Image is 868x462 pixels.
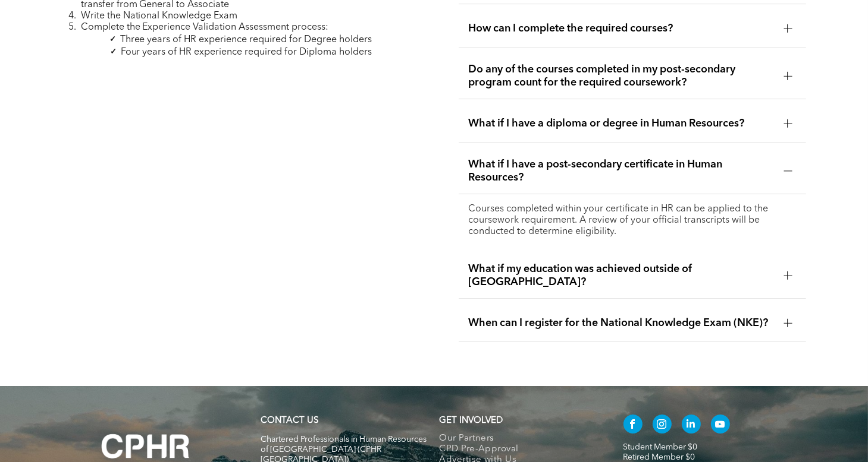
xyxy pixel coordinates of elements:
[468,22,774,35] span: How can I complete the required courses?
[623,453,695,461] a: Retired Member $0
[261,416,319,425] a: CONTACT US
[81,11,238,21] span: Write the National Knowledge Exam
[468,158,774,184] span: What if I have a post-secondary certificate in Human Resources?
[440,444,598,455] a: CPD Pre-Approval
[468,317,774,330] span: When can I register for the National Knowledge Exam (NKE)?
[468,63,774,89] span: Do any of the courses completed in my post-secondary program count for the required coursework?
[468,262,774,289] span: What if my education was achieved outside of [GEOGRAPHIC_DATA]?
[121,48,372,57] span: Four years of HR experience required for Diploma holders
[81,23,329,32] span: Complete the Experience Validation Assessment process:
[120,35,372,45] span: Three years of HR experience required for Degree holders
[468,117,774,130] span: What if I have a diploma or degree in Human Resources?
[682,414,701,436] a: linkedin
[440,433,598,444] a: Our Partners
[711,414,730,436] a: youtube
[623,443,698,451] a: Student Member $0
[653,414,672,436] a: instagram
[440,416,503,425] span: GET INVOLVED
[468,204,797,238] p: Courses completed within your certificate in HR can be applied to the coursework requirement. A r...
[623,414,643,436] a: facebook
